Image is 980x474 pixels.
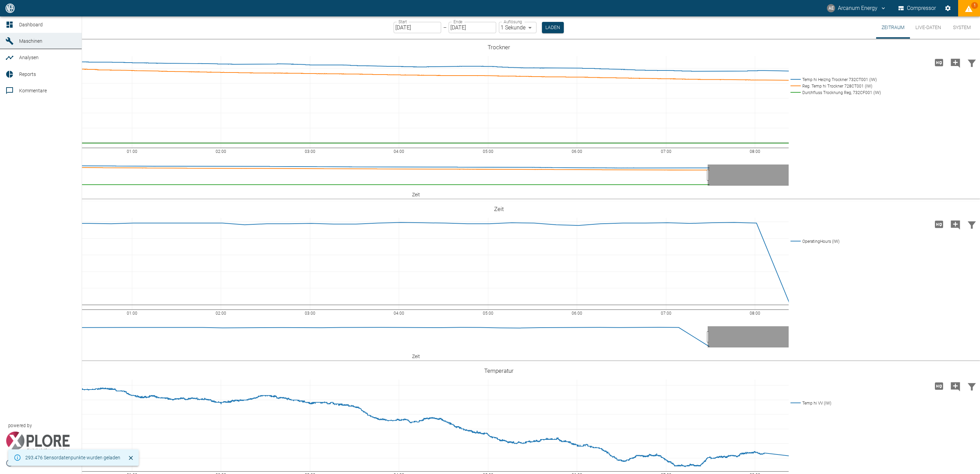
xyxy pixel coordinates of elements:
[19,38,42,44] span: Maschinen
[5,432,70,452] img: Xplore Logo
[453,19,462,25] label: Ende
[398,19,407,25] label: Start
[947,215,964,233] button: Kommentar hinzufügen
[443,24,447,31] p: –
[504,19,522,25] label: Auflösung
[947,16,977,39] button: System
[71,39,76,44] a: new /machines
[499,22,536,33] div: 1 Sekunde
[876,16,910,39] button: Zeitraum
[942,2,954,14] button: Einstellungen
[964,54,980,71] button: Daten filtern
[19,88,47,93] span: Kommentare
[827,4,835,12] div: AE
[542,22,564,33] button: Laden
[931,59,947,65] span: Hohe Auflösung
[964,215,980,233] button: Daten filtern
[971,2,978,9] span: 1
[964,377,980,395] button: Daten filtern
[931,221,947,227] span: Hohe Auflösung
[910,16,947,39] button: Live-Daten
[19,55,39,60] span: Analysen
[826,2,887,14] button: service@arcanum-energy.de
[25,451,120,464] div: 293.476 Sensordatenpunkte wurden geladen
[71,55,76,61] a: new /analyses/list/0
[126,453,136,463] button: Schließen
[947,377,964,395] button: Kommentar hinzufügen
[5,3,15,13] img: logo
[897,2,938,14] button: Compressor
[931,382,947,389] span: Hohe Auflösung
[8,422,32,429] span: powered by
[449,22,496,33] input: DD.MM.YYYY
[19,71,36,77] span: Reports
[947,54,964,71] button: Kommentar hinzufügen
[19,22,43,27] span: Dashboard
[394,22,441,33] input: DD.MM.YYYY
